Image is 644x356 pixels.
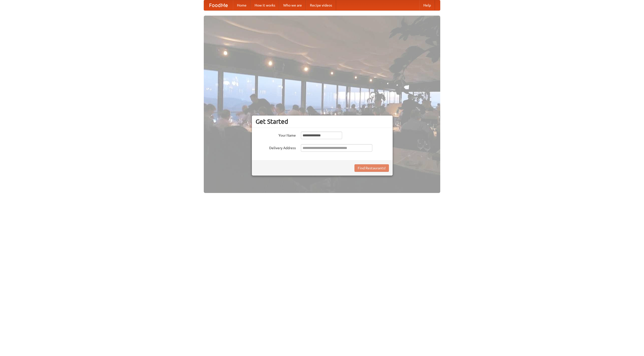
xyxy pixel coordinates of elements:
a: FoodMe [204,0,233,10]
a: Who we are [279,0,306,10]
a: Help [419,0,435,10]
a: How it works [251,0,279,10]
label: Your Name [256,132,296,138]
a: Home [233,0,251,10]
a: Recipe videos [306,0,336,10]
button: Find Restaurants! [354,164,389,172]
label: Delivery Address [256,144,296,150]
h3: Get Started [256,118,389,125]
